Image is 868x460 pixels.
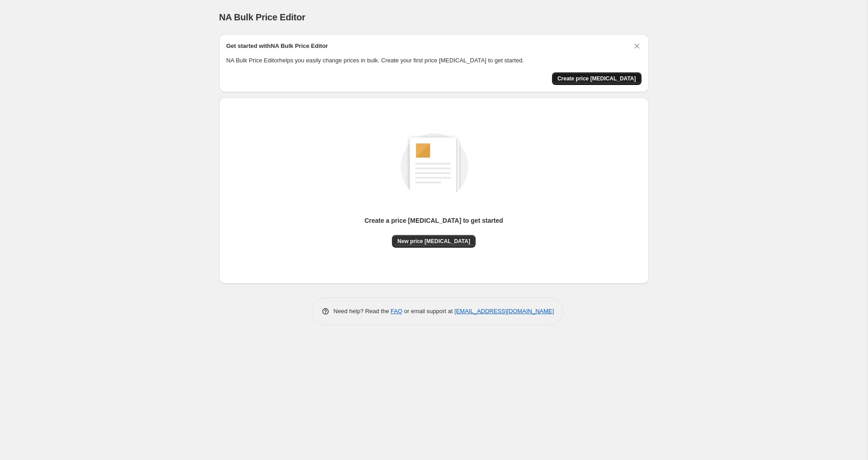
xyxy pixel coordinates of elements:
[334,308,391,314] span: Need help? Read the
[391,308,402,314] a: FAQ
[219,12,306,22] span: NA Bulk Price Editor
[392,235,476,248] button: New price [MEDICAL_DATA]
[397,238,470,245] span: New price [MEDICAL_DATA]
[557,75,636,82] span: Create price [MEDICAL_DATA]
[226,42,328,51] h2: Get started with NA Bulk Price Editor
[454,308,554,314] a: [EMAIL_ADDRESS][DOMAIN_NAME]
[402,308,454,314] span: or email support at
[552,72,642,85] button: Create price change job
[632,42,642,51] button: Dismiss card
[226,56,642,65] p: NA Bulk Price Editor helps you easily change prices in bulk. Create your first price [MEDICAL_DAT...
[364,216,503,225] p: Create a price [MEDICAL_DATA] to get started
